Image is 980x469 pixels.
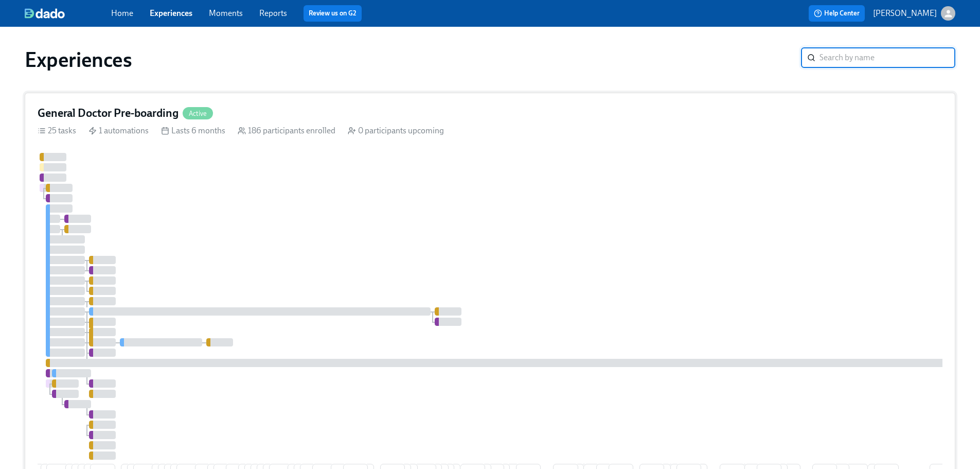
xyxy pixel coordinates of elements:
[873,8,937,19] p: [PERSON_NAME]
[873,6,955,21] button: [PERSON_NAME]
[304,5,362,22] button: Review us on G2
[150,8,192,18] a: Experiences
[25,8,65,19] img: dado
[25,47,132,72] h1: Experiences
[814,8,860,19] span: Help Center
[238,125,335,136] div: 186 participants enrolled
[38,125,76,136] div: 25 tasks
[38,106,179,121] h4: General Doctor Pre-boarding
[309,8,357,19] a: Review us on G2
[88,125,149,136] div: 1 automations
[348,125,444,136] div: 0 participants upcoming
[111,8,133,18] a: Home
[809,5,865,22] button: Help Center
[183,110,213,117] span: Active
[259,8,287,18] a: Reports
[25,8,111,19] a: dado
[209,8,243,18] a: Moments
[161,125,225,136] div: Lasts 6 months
[819,47,955,68] input: Search by name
